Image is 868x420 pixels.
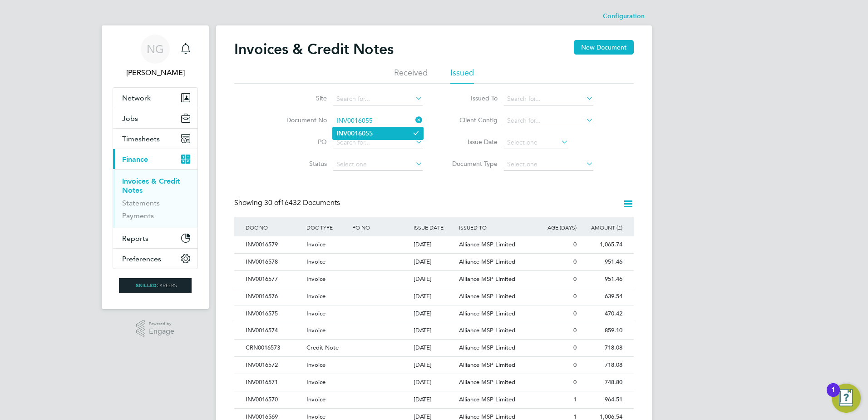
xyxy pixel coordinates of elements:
[113,169,197,228] div: Finance
[457,217,533,238] div: ISSUED TO
[333,136,423,149] input: Search for...
[574,40,634,55] button: New Document
[579,254,625,270] div: 951.46
[122,135,160,143] span: Timesheets
[533,217,579,238] div: AGE (DAYS)
[243,391,304,408] div: INV0016570
[333,158,423,171] input: Select one
[579,288,625,305] div: 639.54
[411,288,457,305] div: [DATE]
[411,391,457,408] div: [DATE]
[264,198,340,207] span: 16432 Documents
[306,240,325,248] span: Invoice
[243,374,304,391] div: INV0016571
[573,344,577,351] span: 0
[445,160,498,168] label: Document Type
[579,305,625,322] div: 470.42
[573,275,577,283] span: 0
[243,271,304,288] div: INV0016577
[459,361,515,369] span: Alliance MSP Limited
[136,320,175,337] a: Powered byEngage
[306,292,325,300] span: Invoice
[122,155,148,164] span: Finance
[832,384,861,413] button: Open Resource Center, 1 new notification
[122,211,154,220] a: Payments
[122,199,160,207] a: Statements
[445,116,498,124] label: Client Config
[603,7,645,25] li: Configuration
[411,322,457,339] div: [DATE]
[113,228,197,248] button: Reports
[275,116,327,124] label: Document No
[831,390,835,402] div: 1
[149,320,174,328] span: Powered by
[579,391,625,408] div: 964.51
[504,115,593,127] input: Search for...
[459,258,515,265] span: Alliance MSP Limited
[573,361,577,369] span: 0
[450,67,474,84] li: Issued
[445,138,498,146] label: Issue Date
[122,94,151,102] span: Network
[122,255,161,263] span: Preferences
[411,305,457,322] div: [DATE]
[113,88,197,108] button: Network
[113,67,198,78] span: Nikki Grassby
[459,326,515,334] span: Alliance MSP Limited
[122,114,138,123] span: Jobs
[147,43,164,55] span: NG
[573,378,577,386] span: 0
[394,67,428,84] li: Received
[243,322,304,339] div: INV0016574
[573,326,577,334] span: 0
[243,357,304,374] div: INV0016572
[573,292,577,300] span: 0
[579,322,625,339] div: 859.10
[275,94,327,102] label: Site
[573,258,577,265] span: 0
[275,160,327,168] label: Status
[122,234,148,243] span: Reports
[411,357,457,374] div: [DATE]
[411,374,457,391] div: [DATE]
[243,236,304,253] div: INV0016579
[306,326,325,334] span: Invoice
[459,395,515,403] span: Alliance MSP Limited
[459,310,515,317] span: Alliance MSP Limited
[336,130,373,137] b: INV0016055
[459,344,515,351] span: Alliance MSP Limited
[243,340,304,356] div: CRN0016573
[445,94,498,102] label: Issued To
[264,198,281,207] span: 30 of
[119,278,192,293] img: skilledcareers-logo-retina.png
[149,328,174,335] span: Engage
[579,340,625,356] div: -718.08
[113,149,197,169] button: Finance
[234,198,342,208] div: Showing
[573,395,577,403] span: 1
[579,236,625,253] div: 1,065.74
[306,258,325,265] span: Invoice
[113,108,197,128] button: Jobs
[573,310,577,317] span: 0
[504,158,593,171] input: Select one
[306,310,325,317] span: Invoice
[411,254,457,270] div: [DATE]
[306,275,325,283] span: Invoice
[504,136,568,149] input: Select one
[579,217,625,238] div: AMOUNT (£)
[243,288,304,305] div: INV0016576
[243,305,304,322] div: INV0016575
[411,236,457,253] div: [DATE]
[306,395,325,403] span: Invoice
[411,271,457,288] div: [DATE]
[579,374,625,391] div: 748.80
[113,278,198,293] a: Go to home page
[333,93,423,105] input: Search for...
[306,378,325,386] span: Invoice
[113,129,197,149] button: Timesheets
[411,217,457,238] div: ISSUE DATE
[102,25,209,309] nav: Main navigation
[243,254,304,270] div: INV0016578
[113,249,197,269] button: Preferences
